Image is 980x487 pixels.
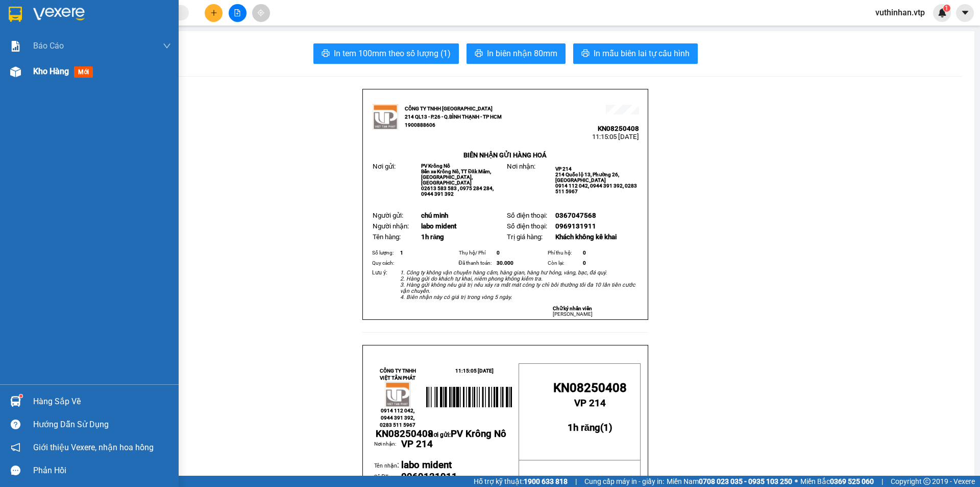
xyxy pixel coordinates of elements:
span: 1h răng [568,422,600,433]
span: Số điện thoại: [507,212,547,219]
strong: Chữ ký nhân viên [553,306,592,311]
span: 11:15:05 [DATE] [97,46,144,54]
span: KN08250408 [598,125,639,132]
div: Hàng sắp về [33,394,171,409]
button: plus [205,4,223,22]
span: PV Krông Nô [451,428,506,439]
span: labo mident [421,222,456,230]
span: copyright [923,478,930,485]
img: logo-vxr [9,7,22,22]
td: Còn lại: [546,258,582,268]
strong: BIÊN NHẬN GỬI HÀNG HOÁ [35,61,118,69]
span: 0 [583,260,586,266]
span: VP 214 [103,74,119,80]
span: aim [257,9,264,16]
img: icon-new-feature [938,8,947,17]
span: Giới thiệu Vexere, nhận hoa hồng [33,441,154,454]
span: | [575,476,577,487]
span: Nơi gửi: [429,431,506,438]
span: plus [210,9,217,16]
span: 0 [497,250,500,256]
img: logo [10,23,23,49]
td: Số ĐT: [374,472,401,483]
span: 1h răng [421,233,444,241]
strong: CÔNG TY TNHH [GEOGRAPHIC_DATA] 214 QL13 - P.26 - Q.BÌNH THẠNH - TP HCM 1900888606 [27,16,83,55]
span: Người nhận: [373,222,409,230]
span: vuthinhan.vtp [867,6,933,19]
strong: 0369 525 060 [830,477,874,485]
span: chú minh [421,212,448,219]
span: file-add [234,9,241,16]
span: Nơi gửi: [373,163,396,170]
img: logo [373,104,398,130]
span: mới [74,66,93,78]
span: Tên hàng: [373,233,401,241]
span: question-circle [11,420,20,429]
td: Nơi nhận: [374,440,401,459]
span: Hỗ trợ kỹ thuật: [474,476,568,487]
div: Hướng dẫn sử dụng [33,417,171,432]
span: VP 214 [574,398,606,409]
span: Báo cáo [33,39,64,52]
span: Số điện thoại: [507,222,547,230]
span: Người gửi: [373,212,403,219]
span: Nơi nhận: [78,71,94,86]
span: Bến xe Krông Nô, TT Đăk Mâm, [GEOGRAPHIC_DATA], [GEOGRAPHIC_DATA] [421,169,491,185]
img: logo [385,382,410,407]
span: labo mident [401,459,452,471]
img: warehouse-icon [10,66,21,77]
span: Nơi gửi: [10,71,21,86]
sup: 1 [19,395,22,398]
strong: 0708 023 035 - 0935 103 250 [699,477,792,485]
span: Miền Nam [667,476,792,487]
span: 11:15:05 [DATE] [455,368,494,374]
span: Cung cấp máy in - giấy in: [584,476,664,487]
span: printer [475,49,483,59]
td: Thụ hộ/ Phí [457,248,496,258]
span: down [163,42,171,50]
span: Kho hàng [33,66,69,76]
td: Phí thu hộ: [546,248,582,258]
span: 1 [945,5,948,12]
span: notification [11,443,20,452]
em: 1. Công ty không vận chuyển hàng cấm, hàng gian, hàng hư hỏng, vàng, bạc, đá quý. 2. Hàng gửi do ... [400,269,635,300]
button: caret-down [956,4,974,22]
td: Đã thanh toán: [457,258,496,268]
span: PV Krông Nô [421,163,450,169]
span: message [11,466,20,475]
sup: 1 [943,5,950,12]
span: 02613 583 583 , 0975 284 284, 0944 391 392 [421,185,494,197]
strong: BIÊN NHẬN GỬI HÀNG HOÁ [463,151,547,159]
span: 1 [603,422,609,433]
span: PV Krông Nô [35,72,64,77]
button: printerIn tem 100mm theo số lượng (1) [313,43,459,64]
span: 0914 112 042, 0944 391 392, 0283 511 5967 [380,408,415,428]
span: 0969131911 [555,222,596,230]
span: VP 214 [555,166,572,172]
span: KN08250408 [376,428,433,439]
span: 30.000 [497,260,513,266]
strong: 1900 633 818 [524,477,568,485]
span: ⚪️ [795,479,798,483]
span: Lưu ý: [372,269,387,276]
button: file-add [229,4,247,22]
span: In biên nhận 80mm [487,47,557,60]
span: printer [581,49,590,59]
strong: CÔNG TY TNHH [GEOGRAPHIC_DATA] 214 QL13 - P.26 - Q.BÌNH THẠNH - TP HCM 1900888606 [405,106,502,128]
strong: ( ) [568,411,612,433]
span: printer [322,49,330,59]
span: caret-down [961,8,970,17]
td: Quy cách: [371,258,399,268]
button: printerIn biên nhận 80mm [467,43,566,64]
span: Trị giá hàng: [507,233,543,241]
span: Tên nhận [374,462,397,469]
img: solution-icon [10,41,21,52]
span: 1 [400,250,403,256]
span: Miền Bắc [800,476,874,487]
span: Nơi nhận: [507,163,535,170]
img: warehouse-icon [10,396,21,407]
span: VP 214 [401,438,433,450]
span: Khách không kê khai [555,233,617,241]
span: In tem 100mm theo số lượng (1) [334,47,451,60]
span: In mẫu biên lai tự cấu hình [594,47,690,60]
